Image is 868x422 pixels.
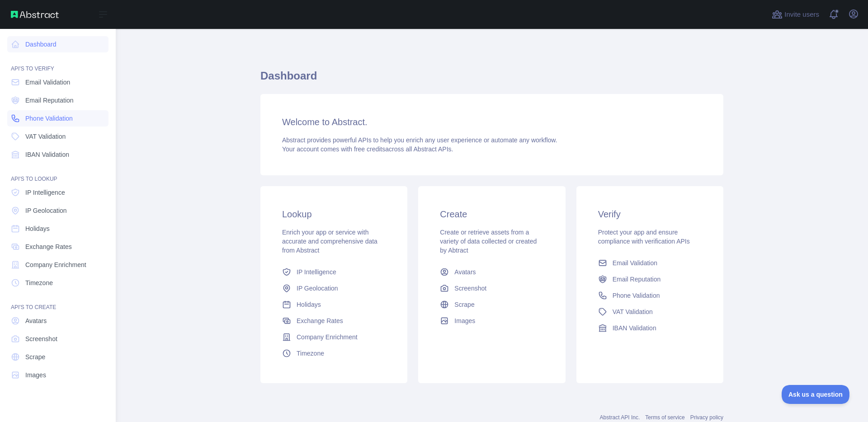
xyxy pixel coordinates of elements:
a: Holidays [7,220,108,237]
a: IBAN Validation [594,320,705,336]
span: Company Enrichment [297,333,358,342]
a: IP Geolocation [278,280,389,296]
span: IP Geolocation [297,284,338,293]
span: IBAN Validation [613,324,656,333]
div: API'S TO LOOKUP [7,164,108,183]
h3: Welcome to Abstract. [282,116,702,128]
span: Timezone [25,278,53,287]
a: VAT Validation [7,128,108,145]
a: Dashboard [7,36,108,52]
a: Phone Validation [7,110,108,127]
img: Abstract API [11,11,59,18]
span: Avatars [25,316,47,325]
span: Images [454,316,475,325]
a: Timezone [7,275,108,291]
span: IP Intelligence [25,188,65,197]
a: IP Geolocation [7,202,108,219]
a: Abstract API Inc. [600,414,640,421]
a: IP Intelligence [278,264,389,280]
span: IP Intelligence [297,267,336,277]
span: Avatars [454,267,476,277]
a: Timezone [278,345,389,361]
span: Your account comes with across all Abstract APIs. [282,145,453,153]
a: Company Enrichment [278,329,389,345]
a: Images [436,313,547,329]
a: Screenshot [7,331,108,347]
span: Enrich your app or service with accurate and comprehensive data from Abstract [282,229,377,254]
a: Exchange Rates [278,313,389,329]
a: IBAN Validation [7,146,108,163]
span: Company Enrichment [25,260,86,269]
a: Email Validation [7,74,108,90]
a: Screenshot [436,280,547,296]
span: Email Reputation [25,96,74,105]
span: Create or retrieve assets from a variety of data collected or created by Abtract [440,229,537,254]
a: Holidays [278,296,389,313]
button: Invite users [770,7,821,22]
span: VAT Validation [25,132,66,141]
a: Email Validation [594,255,705,271]
div: API'S TO CREATE [7,293,108,311]
span: Protect your app and ensure compliance with verification APIs [598,229,690,245]
span: VAT Validation [613,307,653,316]
span: Holidays [297,300,321,309]
div: API'S TO VERIFY [7,54,108,72]
span: Holidays [25,224,50,233]
span: Email Validation [613,258,657,267]
h3: Lookup [282,208,386,220]
span: Invite users [784,9,819,20]
a: Email Reputation [594,271,705,287]
span: free credits [354,145,385,153]
a: Terms of service [645,414,684,421]
span: Exchange Rates [297,316,343,325]
span: Email Reputation [613,275,661,284]
a: Phone Validation [594,287,705,304]
a: Avatars [7,313,108,329]
span: Phone Validation [613,291,660,300]
span: Phone Validation [25,114,73,123]
a: VAT Validation [594,304,705,320]
iframe: Toggle Customer Support [782,385,850,404]
span: Email Validation [25,78,70,87]
span: IBAN Validation [25,150,69,159]
a: Scrape [436,296,547,313]
span: Images [25,370,46,380]
a: Email Reputation [7,92,108,108]
a: Images [7,367,108,383]
a: Scrape [7,349,108,365]
h3: Create [440,208,543,220]
a: Company Enrichment [7,257,108,273]
a: Privacy policy [690,414,723,421]
span: Screenshot [25,334,57,343]
a: Avatars [436,264,547,280]
span: Scrape [25,352,45,361]
h3: Verify [598,208,702,220]
span: IP Geolocation [25,206,67,215]
span: Abstract provides powerful APIs to help you enrich any user experience or automate any workflow. [282,136,557,144]
a: Exchange Rates [7,239,108,255]
span: Exchange Rates [25,242,72,251]
span: Scrape [454,300,474,309]
span: Screenshot [454,284,486,293]
a: IP Intelligence [7,184,108,201]
h1: Dashboard [260,69,723,90]
span: Timezone [297,349,324,358]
